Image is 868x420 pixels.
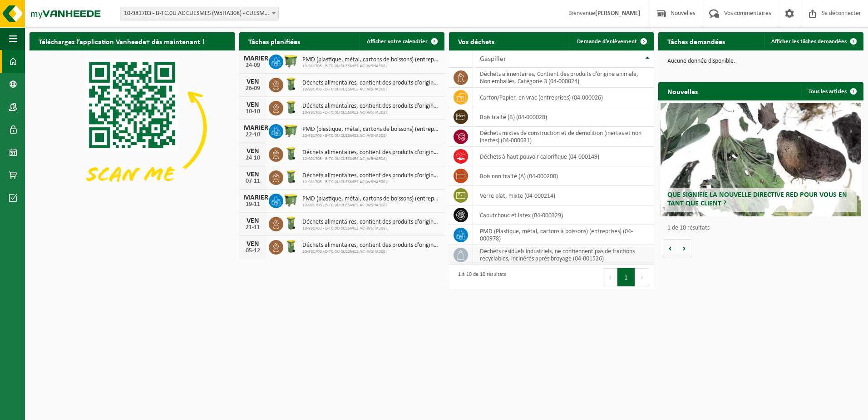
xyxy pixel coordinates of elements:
div: MARIER [244,194,262,201]
a: Afficher les tâches demandées [764,32,863,50]
span: Déchets alimentaires, contient des produits d’origine animale, non emballés, catégorie 3 [302,219,440,226]
td: Carton/Papier, en vrac (entreprises) (04-000026) [473,88,654,107]
div: VEN [244,240,262,248]
p: 1 de 10 résultats [667,225,859,231]
div: 07-11 [244,178,262,185]
h2: Nouvelles [658,82,707,100]
td: Verre plat, mixte (04-000214) [473,186,654,205]
button: Précédent [663,239,677,257]
div: 21-11 [244,225,262,231]
td: Déchets à haut pouvoir calorifique (04-000149) [473,147,654,166]
span: 10-981703 - B-TC.0U CUESMES AC (W5HA308) [302,180,440,185]
td: bois non traité (A) (04-000200) [473,166,654,186]
span: Déchets alimentaires, contient des produits d’origine animale, non emballés, catégorie 3 [302,103,440,110]
strong: [PERSON_NAME] [595,10,641,17]
img: WB-0140-HPE-GN-50 [283,239,299,254]
span: 10-981703 - B-TC.0U CUESMES AC (W5HA308) [302,64,440,69]
img: WB-0140-HPE-GN-50 [283,76,299,92]
span: Déchets alimentaires, contient des produits d’origine animale, non emballés, catégorie 3 [302,80,440,87]
font: Tous les articles [809,89,847,95]
img: WB-0140-HPE-GN-50 [283,215,299,231]
img: WB-1100-HPE-GN-50 [283,123,299,138]
div: 1 à 10 de 10 résultats [454,267,506,287]
span: Gaspiller [480,55,506,63]
a: Demande d’enlèvement [570,32,653,50]
span: Afficher votre calendrier [367,39,428,45]
img: WB-0140-HPE-GN-50 [283,169,299,185]
img: WB-1100-HPE-GN-50 [283,192,299,208]
span: Que signifie la nouvelle directive RED pour vous en tant que client ? [667,191,847,207]
span: Afficher les tâches demandées [771,39,847,45]
span: 10-981703 - B-TC.0U CUESMES AC (W5HA308) [302,156,440,162]
div: 22-10 [244,132,262,138]
span: PMD (plastique, métal, cartons de boissons) (entreprises) [302,56,440,64]
span: 10-981703 - B-TC.0U CUESMES AC (W5HA308) [302,110,440,115]
div: VEN [244,148,262,155]
button: Prochain [677,239,691,257]
td: Déchets alimentaires, Contient des produits d’origine animale, Non emballés, Catégorie 3 (04-000024) [473,68,654,88]
p: Aucune donnée disponible. [667,58,854,65]
a: Que signifie la nouvelle directive RED pour vous en tant que client ? [661,103,862,216]
img: WB-1100-HPE-GN-50 [283,53,299,69]
div: VEN [244,171,262,178]
td: PMD (Plastique, métal, cartons à boissons) (entreprises) (04-000978) [473,225,654,245]
span: Déchets alimentaires, contient des produits d’origine animale, non emballés, catégorie 3 [302,242,440,249]
span: Demande d’enlèvement [577,39,637,45]
button: Prochain [635,268,649,286]
a: Tous les articles [801,82,863,100]
span: 10-981703 - B-TC.0U CUESMES AC (W5HA308) [302,133,440,139]
img: Téléchargez l’application VHEPlus [30,50,235,205]
td: caoutchouc et latex (04-000329) [473,205,654,225]
span: 10-981703 - B-TC.0U AC CUESMES (W5HA308) - CUESMES [120,7,278,20]
div: VEN [244,78,262,85]
div: VEN [244,217,262,225]
div: 24-09 [244,62,262,69]
td: Déchets mixtes de construction et de démolition (inertes et non inertes) (04-000031) [473,127,654,147]
button: Précédent [603,268,617,286]
h2: Tâches planifiées [239,32,309,50]
h2: Téléchargez l’application Vanheede+ dès maintenant ! [30,32,213,50]
button: 1 [617,268,635,286]
td: Déchets résiduels industriels, ne contiennent pas de fractions recyclables, incinérés après broya... [473,245,654,265]
div: VEN [244,101,262,109]
span: PMD (plastique, métal, cartons de boissons) (entreprises) [302,195,440,203]
td: bois traité (B) (04-000028) [473,107,654,127]
div: 26-09 [244,85,262,92]
img: WB-0140-HPE-GN-50 [283,100,299,115]
span: PMD (plastique, métal, cartons de boissons) (entreprises) [302,126,440,133]
span: Déchets alimentaires, contient des produits d’origine animale, non emballés, catégorie 3 [302,172,440,180]
div: MARIER [244,125,262,132]
font: Bienvenue [568,10,641,17]
img: WB-0140-HPE-GN-50 [283,146,299,161]
div: 05-12 [244,248,262,254]
div: 10-10 [244,109,262,115]
div: 19-11 [244,201,262,208]
span: Déchets alimentaires, contient des produits d’origine animale, non emballés, catégorie 3 [302,149,440,156]
span: 10-981703 - B-TC.0U CUESMES AC (W5HA308) [302,226,440,231]
span: 10-981703 - B-TC.0U CUESMES AC (W5HA308) [302,203,440,208]
div: MARIER [244,55,262,62]
span: 10-981703 - B-TC.0U CUESMES AC (W5HA308) [302,87,440,92]
h2: Vos déchets [449,32,503,50]
span: 10-981703 - B-TC.0U CUESMES AC (W5HA308) [302,249,440,255]
div: 24-10 [244,155,262,161]
span: 10-981703 - B-TC.0U AC CUESMES (W5HA308) - CUESMES [120,7,279,20]
h2: Tâches demandées [658,32,734,50]
a: Afficher votre calendrier [360,32,444,50]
